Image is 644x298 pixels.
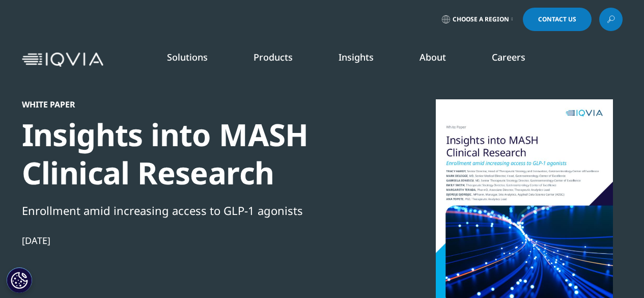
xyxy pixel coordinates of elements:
[339,51,374,63] a: Insights
[7,267,32,293] button: Cookies Settings
[22,99,371,110] div: White Paper
[419,51,446,63] a: About
[107,36,623,84] nav: Primary
[22,116,371,192] div: Insights into MASH Clinical Research
[22,202,371,219] div: Enrollment amid increasing access to GLP-1 agonists
[523,8,592,31] a: Contact Us
[167,51,208,63] a: Solutions
[22,234,371,247] div: [DATE]
[538,16,576,22] span: Contact Us
[492,51,525,63] a: Careers
[254,51,293,63] a: Products
[22,52,103,67] img: IQVIA Healthcare Information Technology and Pharma Clinical Research Company
[453,15,509,23] span: Choose a Region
